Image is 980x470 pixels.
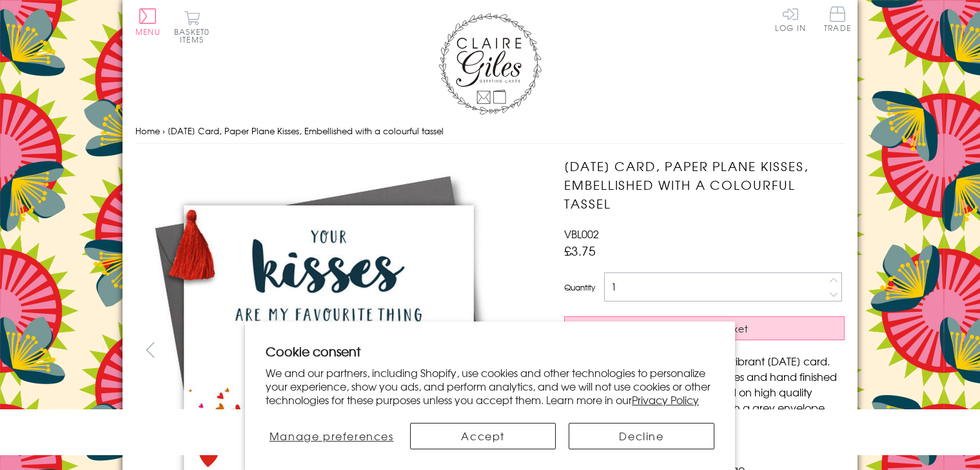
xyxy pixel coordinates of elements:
[266,423,397,449] button: Manage preferences
[632,392,699,407] a: Privacy Policy
[135,26,161,37] span: Menu
[564,157,845,212] h1: [DATE] Card, Paper Plane Kisses, Embellished with a colourful tassel
[266,342,714,360] h2: Cookie consent
[269,428,394,444] span: Manage preferences
[266,366,714,406] p: We and our partners, including Shopify, use cookies and other technologies to personalize your ex...
[180,26,210,45] span: 0 items
[564,226,599,241] span: VBL002
[410,423,556,449] button: Accept
[135,118,845,145] nav: breadcrumbs
[438,13,542,115] img: Claire Giles Greetings Cards
[824,6,851,32] span: Trade
[174,10,210,43] button: Basket0 items
[824,6,851,34] a: Trade
[168,125,444,137] span: [DATE] Card, Paper Plane Kisses, Embellished with a colourful tassel
[135,335,164,364] button: prev
[135,125,160,137] a: Home
[564,241,596,260] span: £3.75
[135,8,161,36] button: Menu
[564,316,845,340] button: Add to Basket
[564,281,595,293] label: Quantity
[162,125,165,137] span: ›
[775,6,806,32] a: Log In
[569,423,714,449] button: Decline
